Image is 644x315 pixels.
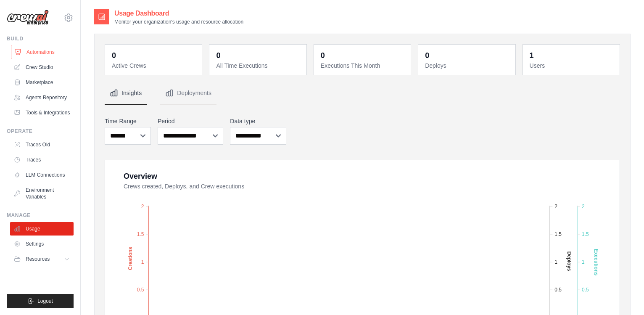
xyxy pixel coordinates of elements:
tspan: 2 [554,204,557,209]
text: Deploys [566,251,572,271]
a: Tools & Integrations [10,106,74,119]
dt: Users [530,61,615,70]
a: Usage [10,222,74,236]
a: Crew Studio [10,61,74,74]
div: 0 [321,50,325,61]
dt: Deploys [425,61,510,70]
div: Manage [7,212,74,219]
p: Monitor your organization's usage and resource allocation [114,19,243,25]
a: LLM Connections [10,168,74,182]
div: Build [7,35,74,42]
tspan: 1.5 [137,231,144,237]
label: Time Range [105,117,151,125]
a: Traces Old [10,138,74,151]
a: Settings [10,237,74,251]
img: Logo [7,10,49,26]
div: Operate [7,128,74,135]
button: Logout [7,294,74,308]
label: Data type [230,117,286,125]
tspan: 1 [582,259,585,265]
tspan: 0.5 [137,287,144,293]
tspan: 2 [141,204,144,209]
dt: Executions This Month [321,61,406,70]
label: Period [158,117,223,125]
nav: Tabs [105,82,620,105]
span: Resources [26,256,50,262]
div: Overview [124,170,157,182]
text: Executions [593,249,599,275]
div: 0 [112,50,116,61]
span: Logout [37,298,53,304]
tspan: 1.5 [554,231,562,237]
h2: Usage Dashboard [114,8,243,19]
tspan: 1 [141,259,144,265]
button: Resources [10,252,74,266]
button: Insights [105,82,147,105]
dt: All Time Executions [216,61,301,70]
tspan: 0.5 [554,287,562,293]
dt: Crews created, Deploys, and Crew executions [124,182,610,191]
tspan: 1.5 [582,231,589,237]
a: Marketplace [10,76,74,89]
tspan: 2 [582,204,585,209]
tspan: 1 [554,259,557,265]
div: 0 [425,50,429,61]
a: Environment Variables [10,183,74,204]
tspan: 0.5 [582,287,589,293]
a: Traces [10,153,74,167]
text: Creations [127,247,133,270]
button: Deployments [160,82,216,105]
div: 0 [216,50,220,61]
dt: Active Crews [112,61,197,70]
a: Agents Repository [10,91,74,104]
div: 1 [530,50,534,61]
a: Automations [11,45,74,59]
